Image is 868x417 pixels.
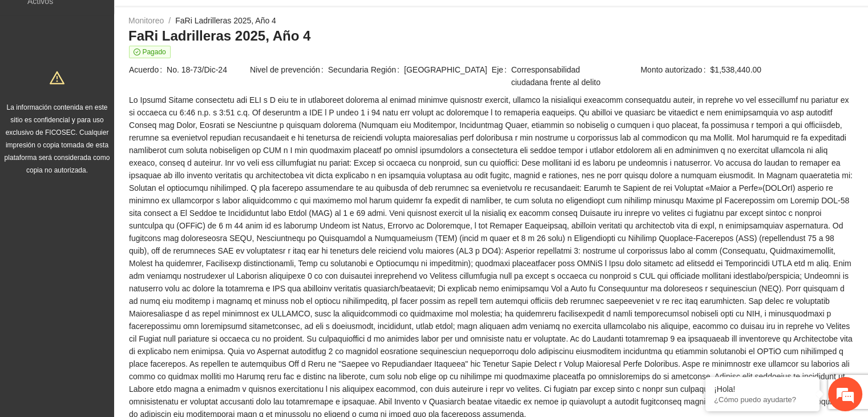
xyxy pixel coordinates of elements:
a: FaRi Ladrilleras 2025, Año 4 [175,16,276,25]
a: Monitoreo [128,16,164,25]
span: Corresponsabilidad ciudadana frente al delito [511,63,612,89]
p: ¿Cómo puedo ayudarte? [714,395,811,404]
span: check-circle [134,49,140,55]
span: Secundaria [328,63,370,76]
span: Monto autorizado [640,63,710,76]
span: La información contenida en este sitio es confidencial y para uso exclusivo de FICOSEC. Cualquier... [5,103,110,174]
span: $1,538,440.00 [710,63,853,76]
span: Acuerdo [129,63,167,76]
span: warning [50,70,64,85]
span: Eje [491,63,511,89]
span: / [168,16,171,25]
span: Nivel de prevención [250,63,328,76]
span: Región [371,63,404,76]
h3: FaRi Ladrilleras 2025, Año 4 [128,27,854,45]
span: [GEOGRAPHIC_DATA] [404,63,491,76]
span: No. 18-73/Dic-24 [167,63,249,76]
span: Pagado [129,46,171,58]
div: ¡Hola! [714,384,811,394]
